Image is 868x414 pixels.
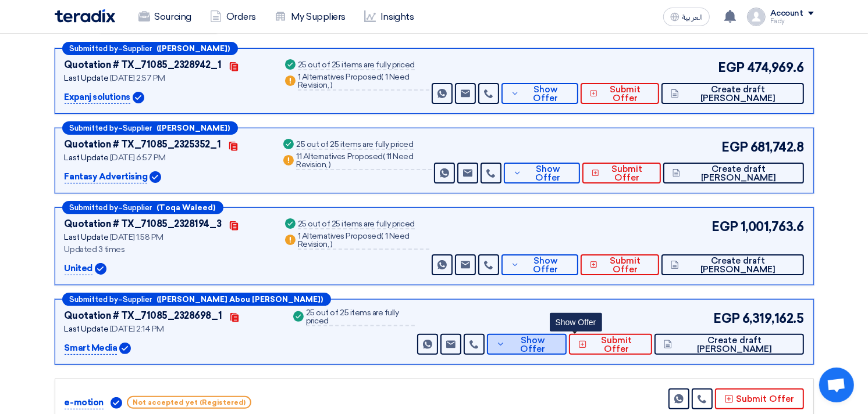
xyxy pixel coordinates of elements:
[95,263,106,275] img: Verified Account
[330,80,333,90] span: )
[157,296,323,303] b: ([PERSON_NAME] Abou [PERSON_NAME])
[62,201,223,214] div: –
[65,58,222,72] div: Quotation # TX_71085_2328942_1
[65,153,109,163] span: Last Update
[600,257,650,274] span: Submit Offer
[265,4,355,30] a: My Suppliers
[306,309,415,326] div: 25 out of 25 items are fully priced
[683,165,794,182] span: Create draft [PERSON_NAME]
[65,170,148,184] p: Fantasy Advertising
[150,171,161,183] img: Verified Account
[550,313,602,332] div: Show Offer
[721,138,748,157] span: EGP
[157,124,230,132] b: ([PERSON_NAME])
[62,293,331,306] div: –
[298,220,415,229] div: 25 out of 25 items are fully priced
[355,4,423,30] a: Insights
[55,9,115,23] img: Teradix logo
[110,324,164,334] span: [DATE] 2:14 PM
[747,8,766,26] img: profile_test.png
[70,296,119,303] span: Submitted by
[157,45,230,52] b: ([PERSON_NAME])
[70,45,119,52] span: Submitted by
[718,58,745,77] span: EGP
[62,121,238,135] div: –
[65,91,130,105] p: Expanj solutions
[123,124,152,132] span: Supplier
[742,309,804,328] span: 6,319,162.5
[70,204,119,211] span: Submitted by
[501,254,578,275] button: Show Offer
[602,165,651,182] span: Submit Offer
[663,8,710,26] button: العربية
[296,152,413,170] span: 11 Need Revision,
[501,83,578,104] button: Show Offer
[330,239,333,249] span: )
[65,73,109,83] span: Last Update
[127,396,251,409] span: Not accepted yet (Registered)
[111,397,122,409] img: Verified Account
[298,231,410,249] span: 1 Need Revision,
[329,160,332,170] span: )
[62,42,238,55] div: –
[747,58,804,77] span: 474,969.6
[65,324,109,334] span: Last Update
[133,92,144,103] img: Verified Account
[819,368,854,402] a: Open chat
[487,334,567,355] button: Show Offer
[715,388,804,409] button: Submit Offer
[582,163,661,183] button: Submit Offer
[123,204,152,211] span: Supplier
[65,243,269,255] div: Updated 3 times
[65,217,222,231] div: Quotation # TX_71085_2328194_3
[383,152,385,161] span: (
[110,73,165,83] span: [DATE] 2:57 PM
[382,231,384,241] span: (
[296,141,413,150] div: 25 out of 25 items are fully priced
[65,341,118,355] p: Smart Media
[522,257,569,274] span: Show Offer
[298,61,415,70] div: 25 out of 25 items are fully priced
[110,153,166,163] span: [DATE] 6:57 PM
[65,232,109,242] span: Last Update
[123,45,152,52] span: Supplier
[663,163,804,183] button: Create draft [PERSON_NAME]
[65,396,104,410] p: e-motion
[298,73,429,91] div: 1 Alternatives Proposed
[65,262,93,276] p: United
[750,138,804,157] span: 681,742.8
[129,4,201,30] a: Sourcing
[590,336,643,354] span: Submit Offer
[661,83,803,104] button: Create draft [PERSON_NAME]
[123,296,152,303] span: Supplier
[682,257,794,274] span: Create draft [PERSON_NAME]
[296,153,432,170] div: 11 Alternatives Proposed
[770,9,803,19] div: Account
[770,18,814,24] div: Fady
[110,232,163,242] span: [DATE] 1:58 PM
[298,72,410,90] span: 1 Need Revision,
[600,85,650,103] span: Submit Offer
[682,85,794,103] span: Create draft [PERSON_NAME]
[581,83,660,104] button: Submit Offer
[382,72,384,82] span: (
[504,163,580,183] button: Show Offer
[569,334,652,355] button: Submit Offer
[654,334,804,355] button: Create draft [PERSON_NAME]
[741,217,804,236] span: 1,001,763.6
[522,85,569,103] span: Show Offer
[119,343,131,354] img: Verified Account
[661,254,803,275] button: Create draft [PERSON_NAME]
[581,254,660,275] button: Submit Offer
[201,4,265,30] a: Orders
[65,309,222,323] div: Quotation # TX_71085_2328698_1
[298,232,429,250] div: 1 Alternatives Proposed
[157,204,216,211] b: (Toqa Waleed)
[508,336,557,354] span: Show Offer
[70,124,119,132] span: Submitted by
[713,309,740,328] span: EGP
[525,165,571,182] span: Show Offer
[682,13,703,21] span: العربية
[675,336,794,354] span: Create draft [PERSON_NAME]
[712,217,738,236] span: EGP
